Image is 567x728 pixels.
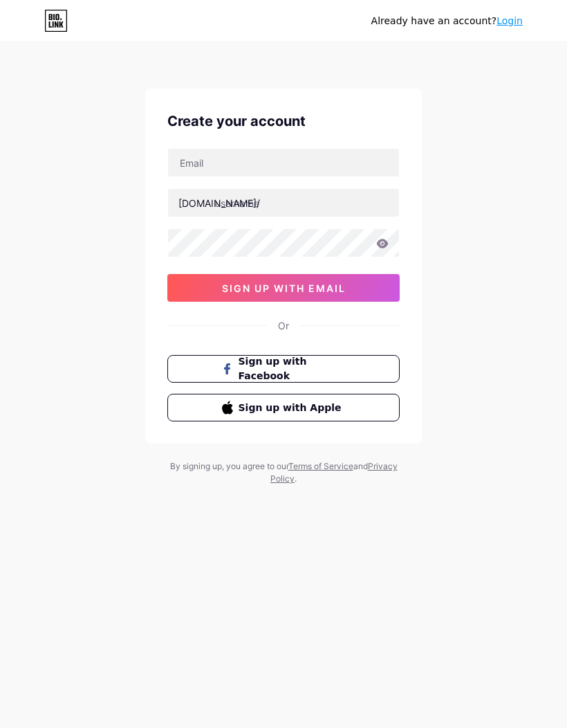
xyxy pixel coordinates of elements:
[167,394,400,421] button: Sign up with Apple
[239,401,346,415] span: Sign up with Apple
[167,274,400,302] button: sign up with email
[168,189,399,217] input: username
[496,15,523,26] a: Login
[167,355,400,383] button: Sign up with Facebook
[167,111,400,131] div: Create your account
[168,149,399,176] input: Email
[288,461,353,471] a: Terms of Service
[166,460,401,485] div: By signing up, you agree to our and .
[278,318,289,333] div: Or
[222,282,346,294] span: sign up with email
[239,354,346,383] span: Sign up with Facebook
[178,196,260,210] div: [DOMAIN_NAME]/
[371,14,523,28] div: Already have an account?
